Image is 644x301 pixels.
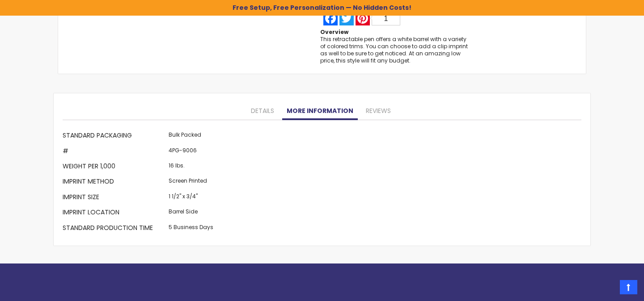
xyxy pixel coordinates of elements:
td: Bulk Packed [166,129,216,144]
a: Reviews [361,102,395,120]
strong: Overview [320,28,348,36]
th: Imprint Size [63,190,166,205]
span: 1 [384,15,388,22]
a: More Information [282,102,358,120]
td: Screen Printed [166,175,216,190]
th: Standard Production Time [63,221,166,236]
div: This retractable pen offers a white barrel with a variety of colored trims. You can choose to add... [320,36,469,65]
td: 1 1/2" x 3/4" [166,190,216,205]
td: Barrel Side [166,206,216,221]
th: # [63,144,166,159]
iframe: Google Customer Reviews [570,277,644,301]
a: Twitter [339,11,355,25]
a: Facebook [322,11,339,25]
th: Imprint Method [63,175,166,190]
th: Standard Packaging [63,129,166,144]
td: 4PG-9006 [166,144,216,159]
td: 5 Business Days [166,221,216,236]
th: Weight per 1,000 [63,160,166,175]
a: Details [246,102,279,120]
td: 16 lbs. [166,160,216,175]
a: Pinterest1 [355,11,401,25]
th: Imprint Location [63,206,166,221]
